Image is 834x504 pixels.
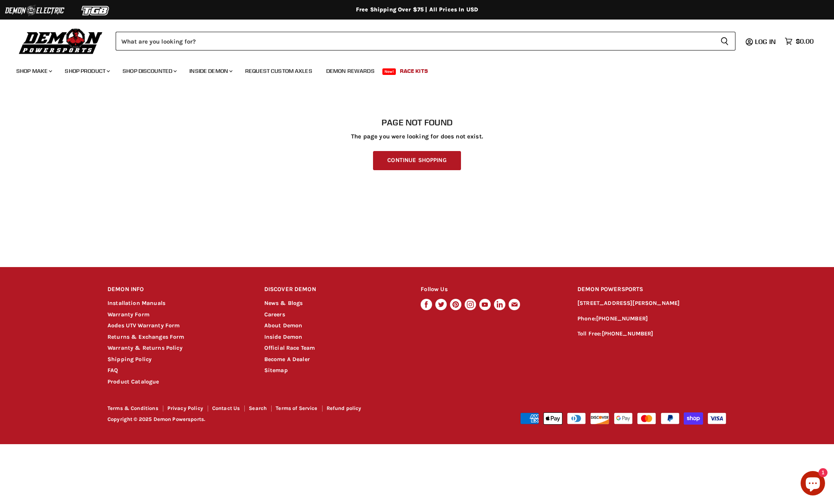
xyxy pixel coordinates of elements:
p: The page you were looking for does not exist. [108,133,726,140]
a: Shop Make [10,63,57,79]
a: Demon Rewards [320,63,381,79]
input: Search [116,32,714,50]
p: [STREET_ADDRESS][PERSON_NAME] [577,299,726,308]
a: Aodes UTV Warranty Form [108,322,180,329]
a: News & Blogs [264,300,303,307]
a: Search [249,405,267,411]
span: New! [382,68,396,75]
a: Inside Demon [183,63,237,79]
img: Demon Electric Logo 2 [4,3,65,18]
a: Continue Shopping [373,151,461,170]
a: Request Custom Axles [239,63,318,79]
a: Inside Demon [264,333,303,340]
inbox-online-store-chat: Shopify online store chat [798,471,827,497]
a: Race Kits [394,63,434,79]
a: [PHONE_NUMBER] [596,315,648,322]
a: Installation Manuals [108,300,165,307]
div: Free Shipping Over $75 | All Prices In USD [91,6,743,13]
p: Copyright © 2025 Demon Powersports. [108,416,418,423]
span: Log in [755,37,776,46]
h1: Page not found [108,118,726,127]
a: Privacy Policy [167,405,203,411]
h2: Follow Us [421,280,562,299]
ul: Main menu [10,59,812,79]
p: Phone: [577,314,726,324]
a: Warranty Form [108,311,149,318]
h2: DISCOVER DEMON [264,280,406,299]
form: Product [116,32,735,50]
a: Refund policy [327,405,362,411]
a: [PHONE_NUMBER] [602,330,654,337]
h2: DEMON POWERSPORTS [577,280,726,299]
a: Become A Dealer [264,356,310,363]
a: $0.00 [781,35,818,47]
a: Shipping Policy [108,356,151,363]
a: Terms of Service [276,405,317,411]
a: Log in [751,38,781,45]
a: Official Race Team [264,344,315,351]
a: Shop Product [59,63,115,79]
a: Returns & Exchanges Form [108,333,184,340]
a: Shop Discounted [116,63,182,79]
a: Product Catalogue [108,378,159,385]
img: Demon Powersports [16,26,105,55]
img: TGB Logo 2 [65,3,126,18]
a: About Demon [264,322,303,329]
nav: Footer [108,405,418,414]
button: Search [714,32,735,50]
p: Toll Free: [577,329,726,339]
a: Careers [264,311,285,318]
a: Sitemap [264,367,288,374]
a: Contact Us [212,405,240,411]
a: Terms & Conditions [108,405,158,411]
a: FAQ [108,367,118,374]
span: $0.00 [796,37,814,45]
h2: DEMON INFO [108,280,249,299]
a: Warranty & Returns Policy [108,344,182,351]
